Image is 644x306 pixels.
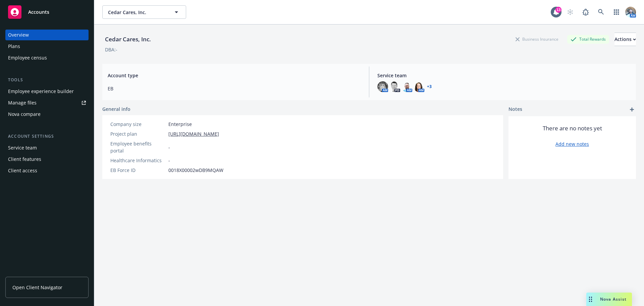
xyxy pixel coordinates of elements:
a: Search [594,5,608,19]
div: Company size [110,121,166,128]
span: Service team [377,72,631,79]
span: Nova Assist [600,296,627,302]
img: photo [625,7,636,17]
span: Open Client Navigator [12,284,62,291]
div: Tools [5,77,89,83]
div: Cedar Cares, Inc. [102,35,154,44]
div: EB Force ID [110,167,166,174]
span: General info [102,105,130,113]
div: Account settings [5,133,89,140]
div: Plans [8,41,20,52]
a: +3 [427,85,432,89]
a: Overview [5,30,89,40]
div: Healthcare Informatics [110,157,166,164]
span: Enterprise [168,121,192,128]
div: Actions [614,33,636,46]
div: Manage files [8,97,37,108]
button: Nova Assist [586,293,632,306]
div: Employee experience builder [8,86,74,97]
a: Client access [5,165,89,176]
div: Project plan [110,130,166,137]
div: Nova compare [8,109,41,120]
div: Drag to move [586,293,595,306]
a: Employee census [5,52,89,63]
span: Accounts [28,9,49,15]
div: Overview [8,30,29,40]
div: Client access [8,165,37,176]
span: - [168,144,170,151]
a: Service team [5,142,89,153]
div: Employee benefits portal [110,140,166,154]
a: Start snowing [563,5,577,19]
a: Manage files [5,97,89,108]
span: There are no notes yet [543,124,602,132]
div: Employee census [8,52,47,63]
span: Notes [508,105,522,114]
a: Switch app [610,5,623,19]
span: - [168,157,170,164]
a: Add new notes [555,140,589,147]
img: photo [389,81,400,92]
img: photo [401,81,412,92]
button: Cedar Cares, Inc. [102,5,186,19]
a: Plans [5,41,89,52]
img: photo [377,81,388,92]
div: DBA: - [105,46,117,53]
span: Account type [108,72,361,79]
div: Client features [8,154,41,165]
a: add [628,105,636,114]
a: Report a Bug [579,5,592,19]
a: Nova compare [5,109,89,120]
a: Client features [5,154,89,165]
a: [URL][DOMAIN_NAME] [168,130,219,137]
span: 0018X00002wDB9MQAW [168,167,223,174]
a: Accounts [5,3,89,21]
a: Employee experience builder [5,86,89,97]
button: Actions [614,33,636,46]
div: 13 [555,7,561,13]
span: EB [108,85,361,92]
div: Business Insurance [512,35,562,43]
div: Total Rewards [567,35,609,43]
img: photo [414,81,424,92]
div: Service team [8,142,37,153]
span: Cedar Cares, Inc. [108,9,166,16]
